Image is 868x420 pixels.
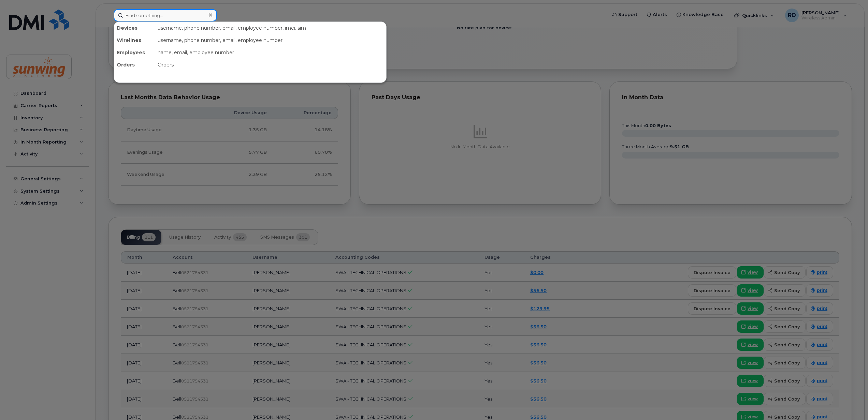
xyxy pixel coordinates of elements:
div: Wirelines [114,34,155,46]
input: Find something... [114,9,217,21]
div: Orders [114,59,155,71]
div: Employees [114,46,155,59]
div: Devices [114,22,155,34]
div: username, phone number, email, employee number, imei, sim [155,22,386,34]
div: Orders [155,59,386,71]
div: name, email, employee number [155,46,386,59]
div: username, phone number, email, employee number [155,34,386,46]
